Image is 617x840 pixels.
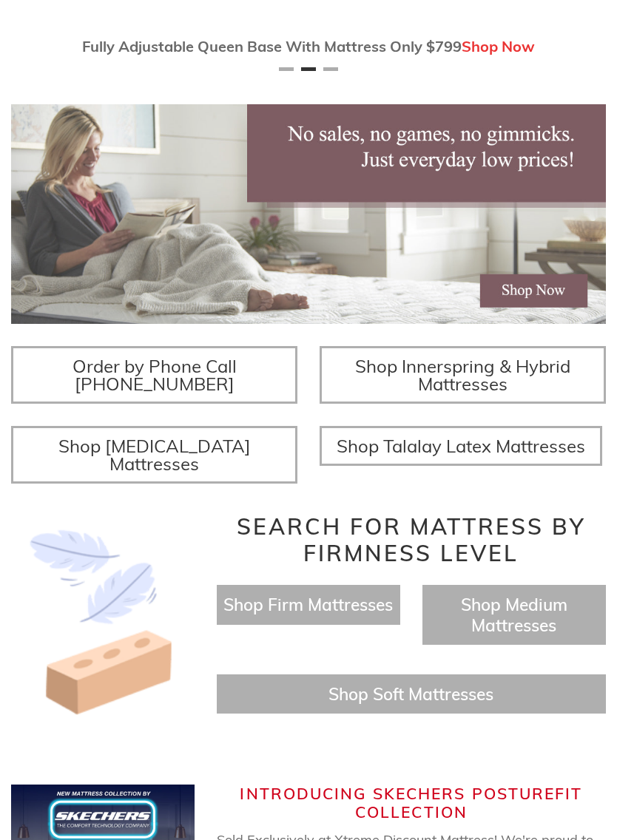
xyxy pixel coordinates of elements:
a: Shop Firm Mattresses [223,594,393,615]
span: Shop Now [462,37,535,55]
span: Shop [MEDICAL_DATA] Mattresses [58,435,251,475]
span: Introducing Skechers Posturefit Collection [240,784,582,822]
button: Page 3 [323,67,338,71]
img: Image-of-brick- and-feather-representing-firm-and-soft-feel [11,513,195,732]
a: Shop Medium Mattresses [461,594,567,635]
button: Page 1 [279,67,294,71]
a: Shop Innerspring & Hybrid Mattresses [320,346,606,404]
span: Search for Mattress by Firmness Level [237,512,586,567]
a: Shop [MEDICAL_DATA] Mattresses [11,426,297,484]
a: Shop Soft Mattresses [328,683,493,705]
a: Shop Talalay Latex Mattresses [320,426,602,466]
span: Shop Talalay Latex Mattresses [337,435,585,457]
span: Fully Adjustable Queen Base With Mattress Only $799 [82,37,462,55]
img: herobannermay2022-1652879215306_1200x.jpg [11,104,606,324]
span: Shop Innerspring & Hybrid Mattresses [355,355,570,395]
a: Order by Phone Call [PHONE_NUMBER] [11,346,297,404]
button: Page 2 [301,67,316,71]
span: Order by Phone Call [PHONE_NUMBER] [73,355,237,395]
